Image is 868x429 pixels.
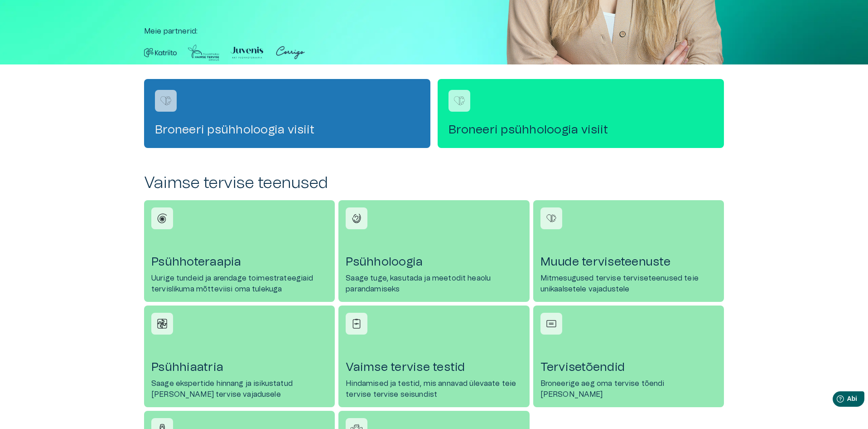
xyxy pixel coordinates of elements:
img: Psühholoogia ikoon [350,212,363,225]
a: Navigeeri teenuse broneerimise juurde [144,79,430,148]
font: Vaimse tervise testid [346,361,465,373]
font: Psühhiaatria [151,361,223,373]
img: Broneeri psühholoogi visiit logo [159,94,173,108]
font: Hindamised ja testid, mis annavad ülevaate teie tervise tervise seisundist [346,380,516,398]
font: Saage tuge, kasutada ja meetodit heaolu parandamiseks [346,275,491,293]
font: Vaimse tervise teenused [144,175,328,191]
font: Tervisetõendid [540,361,625,373]
font: Mitmesugused tervise terviseteenused teie unikaalsetele vajadustele [540,275,699,293]
font: Psühholoogia [346,256,423,268]
img: Psühhoteraapia ikoon [155,212,169,225]
font: Broneeri psühholoogia visiit [448,124,608,136]
img: Partneri logo [231,44,263,61]
img: Tervisetõendid ikoon [545,317,558,330]
font: Uurige tundeid ja arendage toimestrateegiaid tervislikuma mõtteviisi oma tulekuga [151,275,313,293]
font: Muude terviseteenuste [540,256,670,268]
font: Broneerige aeg oma tervise tõendi [PERSON_NAME] [540,380,665,398]
font: Meie partnerid [144,28,196,35]
img: Muud tervise terviseteenused icon [545,212,558,225]
img: Psühhiaatria ikoon [155,317,169,330]
font: Psühhoteraapia [151,256,241,268]
font: Broneeri psühholoogia visiit [155,124,314,136]
iframe: Abividina käivitaja [797,388,868,413]
img: Vaimse tervise testide ikoon [350,317,363,330]
a: Navigeeri teenuse broneerimise juurde [438,79,724,148]
img: Partneri logo [274,44,307,61]
img: Broneeri psühhiaatri visiit logo [453,94,466,108]
font: Saage ekspertide hinnang ja isikustatud [PERSON_NAME] tervise vajadusele [151,380,293,398]
font: : [196,28,198,35]
img: Partneri logo [144,44,177,61]
img: Partneri logo [188,44,220,61]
